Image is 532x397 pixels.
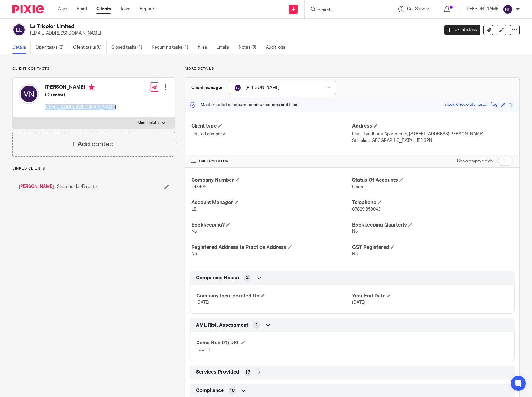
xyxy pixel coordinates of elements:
a: Open tasks (2) [35,41,68,54]
a: Work [58,6,68,12]
a: Client tasks (0) [73,41,107,54]
p: Client contacts [12,66,175,71]
span: No [191,252,197,256]
p: St Helier, [GEOGRAPHIC_DATA], JE2 3PN [352,138,513,144]
a: Email [77,6,87,12]
span: 143405 [191,185,206,189]
p: Linked clients [12,166,175,171]
span: No [352,252,358,256]
img: svg%3E [12,23,26,36]
a: Create task [444,25,480,35]
a: Audit logs [266,41,290,54]
span: No [191,229,197,234]
h4: Account Manager [191,199,352,206]
p: [EMAIL_ADDRESS][DOMAIN_NAME] [30,30,435,36]
h2: La Tricolor Limited [30,23,354,30]
div: sleek-chocolate-tartan-flag [445,101,497,109]
span: [DATE] [352,300,365,305]
span: Low 11 [196,348,210,352]
h4: Telephone [352,199,513,206]
span: LB [191,207,197,212]
span: [DATE] [196,300,209,305]
p: Flat 4 Lyndhurst Apartments, [STREET_ADDRESS][PERSON_NAME] [352,131,513,137]
a: [PERSON_NAME] [19,184,54,190]
h4: Company Incorporated On [196,293,352,299]
span: Compliance [196,387,224,394]
h4: Client type [191,123,352,129]
a: Details [12,41,31,54]
h4: Year End Date [352,293,508,299]
span: 07829 859043 [352,207,380,212]
h4: Registered Address Is Practice Address [191,244,352,251]
h4: Bookkeeping Quarterly [352,222,513,228]
span: 10 [230,388,235,394]
p: Limited company [191,131,352,137]
a: Clients [96,6,111,12]
a: Notes (0) [239,41,261,54]
img: svg%3E [19,84,39,104]
h4: Xama Hub 01) URL [196,340,352,346]
span: 1 [255,322,258,328]
p: [EMAIL_ADDRESS][DOMAIN_NAME] [45,104,116,110]
p: Master code for secure communications and files [190,102,297,108]
span: Get Support [407,7,431,11]
p: More details [138,120,159,125]
label: Show empty fields [457,158,493,164]
span: 17 [245,369,250,376]
a: Emails [217,41,234,54]
img: Pixie [12,5,44,13]
img: svg%3E [503,4,513,14]
i: Primary [88,84,95,90]
h4: + Add contact [72,139,115,149]
span: [PERSON_NAME] [245,86,280,90]
h4: GST Registered [352,244,513,251]
h4: Status Of Accounts [352,177,513,184]
span: 2 [246,275,249,281]
a: Reports [140,6,155,12]
span: No [352,229,358,234]
h3: Client manager [191,85,223,91]
h5: (Director) [45,92,116,98]
p: [PERSON_NAME] [465,6,500,12]
span: Open [352,185,363,189]
a: Recurring tasks (1) [152,41,193,54]
h4: Bookkeeping? [191,222,352,228]
a: Files [198,41,212,54]
h4: Address [352,123,513,129]
a: Team [120,6,130,12]
span: AML Risk Assessment [196,322,248,329]
a: Closed tasks (1) [111,41,147,54]
h4: [PERSON_NAME] [45,84,116,92]
img: svg%3E [234,84,241,91]
h4: Company Number [191,177,352,184]
input: Search [317,7,373,13]
span: Shareholder/Director [57,184,98,190]
span: Services Provided [196,369,239,376]
span: Companies House [196,275,239,281]
h4: CUSTOM FIELDS [191,159,352,164]
p: More details [185,66,520,71]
